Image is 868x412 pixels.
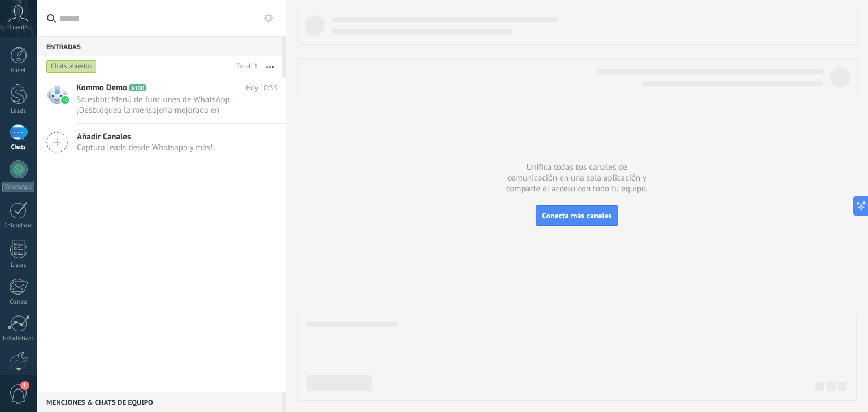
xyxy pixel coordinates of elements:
[258,56,282,77] button: Más
[536,205,618,226] button: Conecta más canales
[37,36,282,56] div: Entradas
[9,24,28,32] span: Cuenta
[2,182,34,192] div: WhatsApp
[542,211,611,221] span: Conecta más canales
[232,61,258,72] div: Total: 1
[76,82,127,94] span: Kommo Demo
[20,381,29,390] span: 1
[2,299,35,306] div: Correo
[61,96,69,104] img: waba.svg
[76,94,256,116] span: Salesbot: Menú de funciones de WhatsApp ¡Desbloquea la mensajería mejorada en WhatsApp! Haz clic ...
[2,67,35,74] div: Panel
[77,142,213,153] span: Captura leads desde Whatsapp y más!
[2,262,35,269] div: Listas
[46,60,97,73] div: Chats abiertos
[246,82,277,94] span: Hoy 10:55
[129,84,146,91] span: A100
[2,144,35,151] div: Chats
[77,132,213,142] span: Añadir Canales
[2,222,35,230] div: Calendario
[2,335,35,343] div: Estadísticas
[37,77,286,123] a: Kommo Demo A100 Hoy 10:55 Salesbot: Menú de funciones de WhatsApp ¡Desbloquea la mensajería mejor...
[37,392,282,412] div: Menciones & Chats de equipo
[2,108,35,115] div: Leads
